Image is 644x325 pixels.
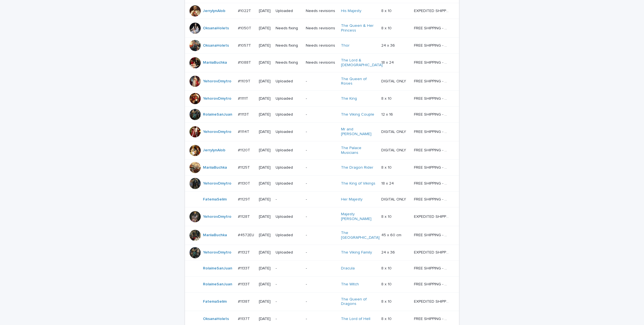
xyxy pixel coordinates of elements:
[203,148,225,153] a: JerrylynAlob
[341,146,376,155] a: The Palace Musicians
[185,245,459,261] tr: YehorovDmytro #1132T#1132T [DATE]Uploaded-The Viking Family 24 x 3624 x 36 EXPEDITED SHIPPING - p...
[276,197,301,202] p: -
[276,130,301,134] p: Uploaded
[185,276,459,292] tr: RolaineSanJuan #1133T#1133T [DATE]--The Witch 8 x 108 x 10 FREE SHIPPING - preview in 1-2 busines...
[203,165,227,170] a: MariiaBuchka
[276,317,301,321] p: -
[276,9,301,13] p: Uploaded
[238,25,252,31] p: #1050T
[238,180,251,186] p: #1130T
[203,43,229,48] a: OksanaHolets
[259,165,271,170] p: [DATE]
[203,130,231,134] a: YehorovDmytro
[259,43,271,48] p: [DATE]
[341,317,370,321] a: The Lord of Hell
[306,197,337,202] p: -
[276,148,301,153] p: Uploaded
[306,148,337,153] p: -
[185,226,459,245] tr: MariiaBuchka #4572EU#4572EU [DATE]Uploaded-The [GEOGRAPHIC_DATA] 45 x 60 cm45 x 60 cm FREE SHIPPI...
[259,266,271,271] p: [DATE]
[185,141,459,160] tr: JerrylynAlob #1120T#1120T [DATE]Uploaded-The Palace Musicians DIGITAL ONLYDIGITAL ONLY FREE SHIPP...
[276,112,301,117] p: Uploaded
[381,42,396,48] p: 24 x 36
[341,297,376,307] a: The Queen of Dragons
[276,250,301,255] p: Uploaded
[381,180,395,186] p: 18 x 24
[414,25,450,31] p: FREE SHIPPING - preview in 1-2 business days, after your approval delivery will take 5-10 b.d.
[259,299,271,304] p: [DATE]
[306,96,337,101] p: -
[306,233,337,238] p: -
[276,26,301,31] p: Needs fixing
[306,26,337,31] p: Needs revisions
[259,214,271,219] p: [DATE]
[203,266,232,271] a: RolaineSanJuan
[276,60,301,65] p: Needs fixing
[381,111,394,117] p: 12 x 16
[341,43,350,48] a: Thor
[341,181,375,186] a: The King of Vikings
[276,233,301,238] p: Uploaded
[414,147,450,153] p: FREE SHIPPING - preview in 1-2 business days, after your approval delivery will take 5-10 b.d.
[238,164,251,170] p: #1125T
[203,26,229,31] a: OksanaHolets
[341,23,376,33] a: The Queen & Her Princess
[238,265,251,271] p: #1133T
[203,282,232,287] a: RolaineSanJuan
[238,316,251,321] p: #1137T
[203,181,231,186] a: YehorovDmytro
[306,60,337,65] p: Needs revisions
[414,42,450,48] p: FREE SHIPPING - preview in 1-2 business days, after your approval delivery will take 5-10 b.d.
[238,8,252,13] p: #1022T
[259,317,271,321] p: [DATE]
[259,181,271,186] p: [DATE]
[238,232,255,238] p: #4572EU
[306,112,337,117] p: -
[238,78,252,84] p: #1109T
[259,148,271,153] p: [DATE]
[306,181,337,186] p: -
[203,112,232,117] a: RolaineSanJuan
[414,249,450,255] p: EXPEDITED SHIPPING - preview in 1 business day; delivery up to 5 business days after your approval.
[381,316,393,321] p: 8 x 10
[341,250,372,255] a: The Viking Family
[414,316,450,321] p: FREE SHIPPING - preview in 1-2 business days, after your approval delivery will take 5-10 b.d.
[238,59,252,65] p: #1088T
[341,96,357,101] a: The King
[203,317,229,321] a: OksanaHolets
[259,282,271,287] p: [DATE]
[414,196,450,202] p: FREE SHIPPING - preview in 1-2 business days, after your approval delivery will take 5-10 b.d.
[414,59,450,65] p: FREE SHIPPING - preview in 1-2 business days, after your approval delivery will take 5-10 b.d.
[238,196,251,202] p: #1129T
[381,8,393,13] p: 8 x 10
[414,213,450,219] p: EXPEDITED SHIPPING - preview in 1 business day; delivery up to 5 business days after your approval.
[414,265,450,271] p: FREE SHIPPING - preview in 1-2 business days, after your approval delivery will take 5-10 b.d.
[276,299,301,304] p: -
[259,60,271,65] p: [DATE]
[381,213,393,219] p: 8 x 10
[381,164,393,170] p: 8 x 10
[238,95,249,101] p: #1111T
[306,214,337,219] p: -
[185,192,459,207] tr: FatemaSelim #1129T#1129T [DATE]--Her Majesty DIGITAL ONLYDIGITAL ONLY FREE SHIPPING - preview in ...
[238,42,252,48] p: #1057T
[259,130,271,134] p: [DATE]
[203,299,227,304] a: FatemaSelim
[381,78,407,84] p: DIGITAL ONLY
[259,233,271,238] p: [DATE]
[306,282,337,287] p: -
[341,112,374,117] a: The Viking Couple
[259,250,271,255] p: [DATE]
[185,160,459,176] tr: MariiaBuchka #1125T#1125T [DATE]Uploaded-The Dragon Rider 8 x 108 x 10 FREE SHIPPING - preview in...
[276,43,301,48] p: Needs fixing
[259,96,271,101] p: [DATE]
[276,214,301,219] p: Uploaded
[203,9,225,13] a: JerrylynAlob
[203,197,227,202] a: FatemaSelim
[185,19,459,38] tr: OksanaHolets #1050T#1050T [DATE]Needs fixingNeeds revisionsThe Queen & Her Princess 8 x 108 x 10 ...
[185,176,459,192] tr: YehorovDmytro #1130T#1130T [DATE]Uploaded-The King of Vikings 18 x 2418 x 24 FREE SHIPPING - prev...
[306,266,337,271] p: -
[381,249,396,255] p: 24 x 36
[306,250,337,255] p: -
[306,317,337,321] p: -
